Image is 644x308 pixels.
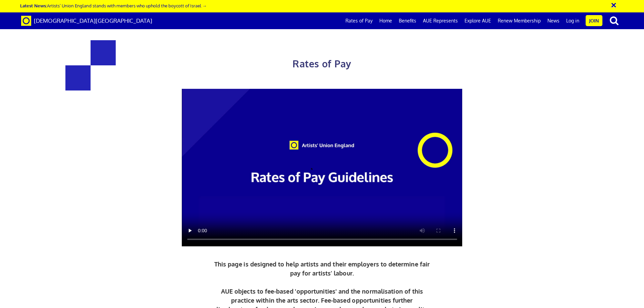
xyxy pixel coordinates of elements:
span: [DEMOGRAPHIC_DATA][GEOGRAPHIC_DATA] [34,17,152,24]
a: Benefits [395,12,420,29]
a: AUE Represents [420,12,461,29]
a: Join [586,15,602,26]
button: search [604,13,625,27]
a: Latest News:Artists’ Union England stands with members who uphold the boycott of Israel → [20,3,207,8]
a: Explore AUE [461,12,494,29]
span: Rates of Pay [292,58,351,70]
a: Log in [563,12,583,29]
a: Renew Membership [494,12,544,29]
a: Brand [DEMOGRAPHIC_DATA][GEOGRAPHIC_DATA] [16,12,157,29]
a: Rates of Pay [342,12,376,29]
a: Home [376,12,395,29]
strong: Latest News: [20,3,47,8]
a: News [544,12,563,29]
